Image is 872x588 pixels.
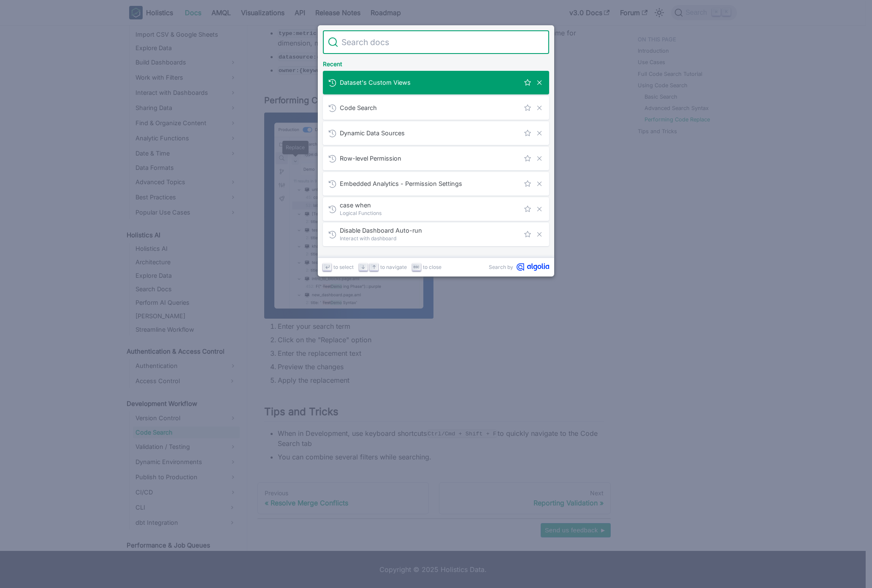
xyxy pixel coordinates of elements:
button: Save this search [523,103,532,113]
span: Dataset's Custom Views [340,78,520,86]
span: Embedded Analytics - Permission Settings [340,180,520,188]
a: case when​Logical Functions [323,197,549,221]
button: Save this search [523,179,532,188]
a: Embedded Analytics - Permission Settings [323,172,549,196]
span: Logical Functions [340,209,520,217]
button: Save this search [523,154,532,163]
a: Search byAlgolia [489,263,549,271]
span: to close [423,263,441,271]
button: Save this search [523,204,532,214]
span: Interact with dashboard [340,234,520,242]
button: Remove this search from history [535,129,544,138]
button: Remove this search from history [535,154,544,163]
svg: Algolia [517,263,549,271]
svg: Escape key [413,264,420,270]
a: Disable Dashboard Auto-run​Interact with dashboard [323,223,549,246]
span: Code Search [340,104,520,112]
div: Recent [321,54,551,71]
button: Remove this search from history [535,179,544,188]
button: Save this search [523,230,532,239]
span: case when​ [340,201,520,209]
span: to navigate [380,263,407,271]
span: Search by [489,263,513,271]
button: Remove this search from history [535,230,544,239]
a: Row-level Permission [323,147,549,170]
span: Dynamic Data Sources [340,129,520,137]
a: Dynamic Data Sources [323,121,549,145]
button: Remove this search from history [535,103,544,113]
button: Remove this search from history [535,78,544,87]
span: Row-level Permission [340,154,520,162]
button: Save this search [523,78,532,87]
button: Remove this search from history [535,204,544,214]
svg: Arrow down [360,264,366,270]
span: Disable Dashboard Auto-run​ [340,226,520,234]
a: Dataset's Custom Views [323,71,549,94]
input: Search docs [338,30,544,54]
svg: Enter key [324,264,330,270]
svg: Arrow up [371,264,377,270]
a: Code Search [323,96,549,120]
span: to select [333,263,354,271]
button: Save this search [523,129,532,138]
